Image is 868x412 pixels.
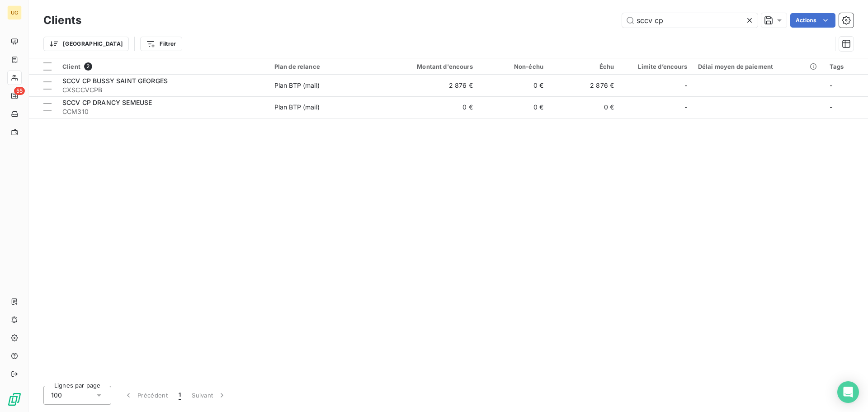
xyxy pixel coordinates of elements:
button: [GEOGRAPHIC_DATA] [43,37,129,51]
div: Open Intercom Messenger [837,381,859,403]
div: Montant d'encours [389,63,472,70]
td: 0 € [549,96,619,118]
div: Plan BTP (mail) [274,103,320,112]
h3: Clients [43,12,81,28]
div: Échu [554,63,614,70]
span: 55 [14,87,25,95]
td: 0 € [478,75,549,96]
span: - [830,81,832,89]
button: Suivant [186,386,232,405]
td: 0 € [478,96,549,118]
td: 2 876 € [383,75,478,96]
button: Filtrer [140,37,182,51]
button: Précédent [118,386,173,405]
div: Plan BTP (mail) [274,81,320,90]
span: 1 [179,391,181,400]
span: - [684,103,687,112]
span: 100 [51,391,62,400]
td: 0 € [383,96,478,118]
div: Délai moyen de paiement [698,63,819,70]
td: 2 876 € [549,75,619,96]
div: Plan de relance [274,63,378,70]
span: SCCV CP DRANCY SEMEUSE [62,99,152,106]
span: Client [62,63,80,70]
span: CCM310 [62,107,264,116]
span: - [830,103,832,111]
span: SCCV CP BUSSY SAINT GEORGES [62,77,168,85]
img: Logo LeanPay [7,392,22,407]
button: 1 [173,386,186,405]
div: UG [7,5,22,20]
span: - [684,81,687,90]
div: Non-échu [484,63,543,70]
div: Limite d’encours [625,63,687,70]
button: Actions [790,13,835,28]
span: 2 [84,62,92,71]
div: Tags [830,63,863,70]
input: Rechercher [622,13,758,28]
span: CXSCCVCPB [62,85,264,95]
